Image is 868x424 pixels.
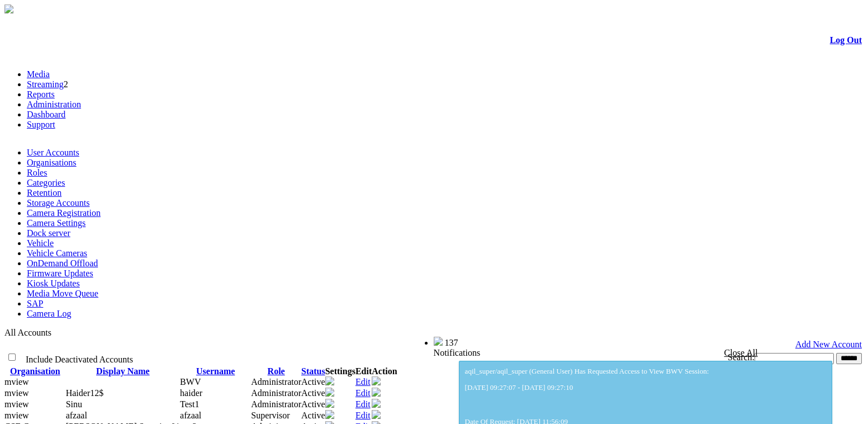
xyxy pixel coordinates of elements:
a: Vehicle Cameras [27,248,87,258]
a: Firmware Updates [27,268,93,278]
p: [DATE] 09:27:07 - [DATE] 09:27:10 [465,383,827,392]
a: Organisation [10,366,60,376]
a: Dashboard [27,110,65,119]
a: Reports [27,89,55,99]
img: arrow-3.png [4,4,13,13]
a: Roles [27,168,47,177]
th: Settings [325,366,355,376]
a: Media [27,69,50,79]
a: Streaming [27,79,64,89]
a: Camera Registration [27,208,101,218]
span: All Accounts [4,328,51,337]
td: Administrator [251,376,301,388]
span: BWV [180,377,201,387]
img: camera24.png [325,376,334,385]
a: Dock server [27,228,70,238]
span: Contact Method: SMS and Email [66,399,82,409]
a: Kiosk Updates [27,279,80,288]
span: 137 [445,338,458,347]
span: Contact Method: None [66,388,104,398]
a: Administration [27,100,81,109]
div: Notifications [434,348,840,358]
a: Vehicle [27,238,54,248]
span: mview [4,411,29,420]
a: Role [268,366,285,376]
img: camera24.png [325,410,334,419]
a: SAP [27,299,43,308]
a: Media Move Queue [27,289,98,298]
a: Username [196,366,235,376]
a: Support [27,120,55,129]
img: camera24.png [325,388,334,397]
span: afzaal [180,411,201,420]
a: Organisations [27,158,77,167]
td: Supervisor [251,410,301,421]
a: Status [301,366,325,376]
img: camera24.png [325,399,334,408]
a: OnDemand Offload [27,258,98,268]
a: Camera Log [27,309,72,318]
td: Active [301,399,325,410]
td: Active [301,410,325,421]
td: Administrator [251,399,301,410]
span: Welcome, - (Administrator) [330,337,411,346]
span: Include Deactivated Accounts [26,355,133,364]
td: Active [301,376,325,388]
a: Retention [27,188,61,197]
span: Test1 [180,399,199,409]
a: Categories [27,178,65,187]
td: Administrator [251,388,301,399]
a: Display Name [96,366,150,376]
a: Storage Accounts [27,198,89,208]
span: mview [4,377,29,387]
td: Active [301,388,325,399]
span: mview [4,399,29,409]
a: Log Out [830,35,862,45]
a: Camera Settings [27,218,86,228]
a: Close All [724,348,758,357]
span: mview [4,388,29,398]
a: User Accounts [27,148,79,157]
span: haider [180,388,202,398]
img: bell25.png [434,337,443,346]
span: 2 [64,79,68,89]
span: Contact Method: SMS and Email [66,411,87,420]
